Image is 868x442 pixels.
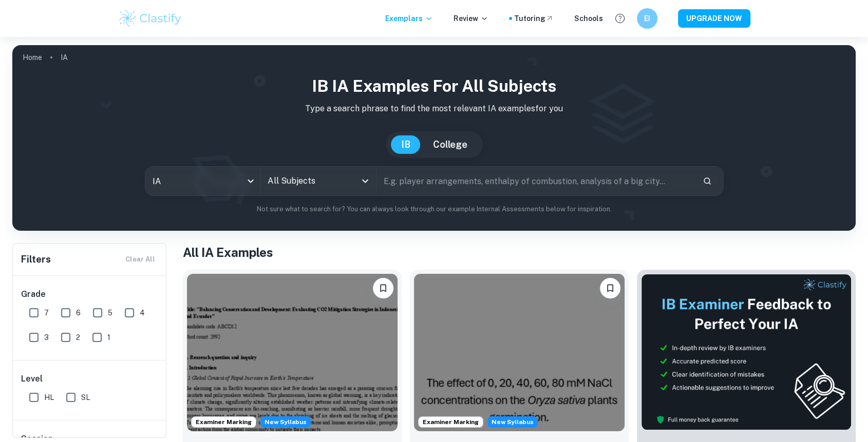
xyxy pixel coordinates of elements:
[118,8,183,29] img: Clastify logo
[107,332,110,343] span: 1
[183,243,856,262] h1: All IA Examples
[414,274,625,431] img: ESS IA example thumbnail: To what extent do diPerent NaCl concentr
[61,52,68,63] p: IA
[373,278,393,298] button: Bookmark
[611,10,629,27] button: Help and Feedback
[21,252,51,267] h6: Filters
[376,167,694,195] input: E.g. player arrangements, enthalpy of combustion, analysis of a big city...
[454,13,488,24] p: Review
[641,13,653,24] h6: EI
[600,278,620,298] button: Bookmark
[260,416,311,428] span: New Syllabus
[487,416,538,428] span: New Syllabus
[419,417,483,427] span: Examiner Marking
[140,307,145,318] span: 4
[21,373,159,385] h6: Level
[23,50,42,65] a: Home
[487,416,538,428] div: Starting from the May 2026 session, the ESS IA requirements have changed. We created this exempla...
[21,288,159,300] h6: Grade
[76,332,80,343] span: 2
[260,416,311,428] div: Starting from the May 2026 session, the ESS IA requirements have changed. We created this exempla...
[385,13,433,24] p: Exemplars
[641,274,852,430] img: Thumbnail
[187,274,398,431] img: ESS IA example thumbnail: To what extent do CO2 emissions contribu
[108,307,112,318] span: 5
[391,135,421,154] button: IB
[358,174,372,188] button: Open
[699,172,716,190] button: Search
[21,103,847,115] p: Type a search phrase to find the most relevant IA examples for you
[21,204,847,214] p: Not sure what to search for? You can always look through our example Internal Assessments below f...
[574,13,603,24] a: Schools
[678,9,750,28] button: UPGRADE NOW
[44,332,49,343] span: 3
[44,392,54,403] span: HL
[76,307,81,318] span: 6
[12,45,856,231] img: profile cover
[423,135,478,154] button: College
[514,13,554,24] a: Tutoring
[44,307,49,318] span: 7
[145,167,260,195] div: IA
[21,74,847,98] h1: IB IA examples for all subjects
[637,8,657,29] button: EI
[81,392,90,403] span: SL
[192,417,256,427] span: Examiner Marking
